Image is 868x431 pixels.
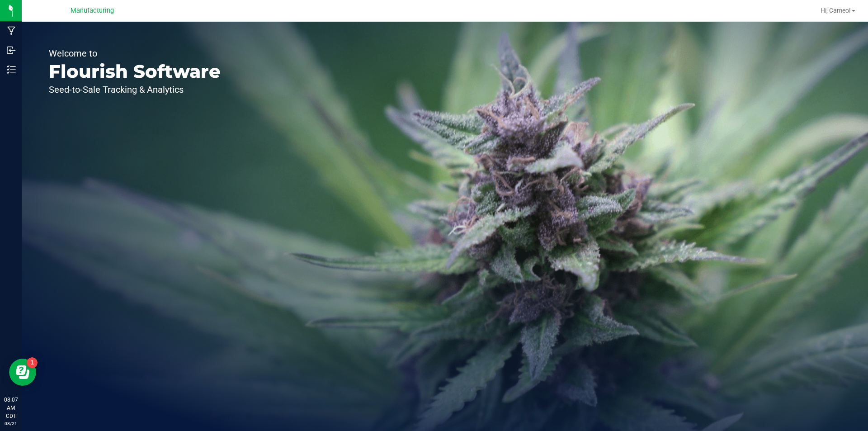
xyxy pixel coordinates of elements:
p: 08:07 AM CDT [4,396,18,420]
p: Flourish Software [49,62,221,81]
inline-svg: Inbound [7,46,16,55]
p: Seed-to-Sale Tracking & Analytics [49,85,221,94]
inline-svg: Manufacturing [7,26,16,35]
p: 08/21 [4,420,18,427]
inline-svg: Inventory [7,65,16,74]
span: Manufacturing [71,7,114,14]
iframe: Resource center [9,359,36,386]
p: Welcome to [49,49,221,58]
span: Hi, Cameo! [821,7,851,14]
iframe: Resource center unread badge [27,357,38,368]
